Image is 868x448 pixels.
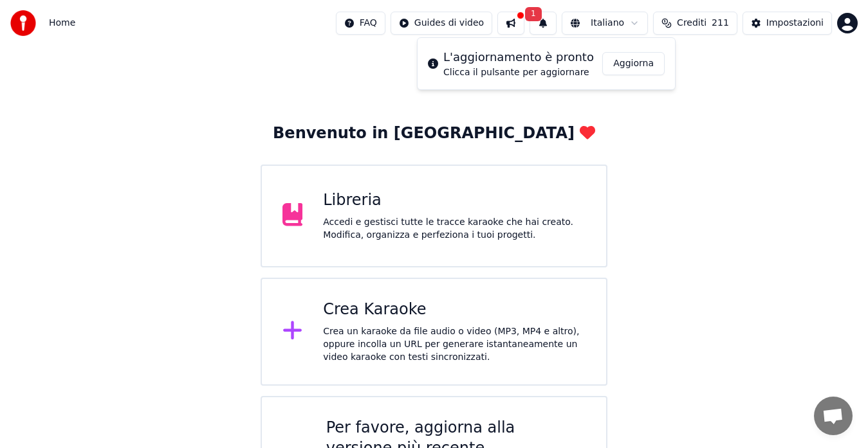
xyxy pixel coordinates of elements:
span: Crediti [677,17,706,30]
button: FAQ [336,12,385,35]
div: Crea un karaoke da file audio o video (MP3, MP4 e altro), oppure incolla un URL per generare ista... [323,325,586,364]
nav: breadcrumb [49,17,75,30]
div: Clicca il pulsante per aggiornare [443,66,594,79]
div: Crea Karaoke [323,300,586,320]
button: Crediti211 [653,12,737,35]
button: Impostazioni [743,12,832,35]
button: Guides di video [391,12,492,35]
span: Home [49,17,75,30]
div: L'aggiornamento è pronto [443,48,594,66]
div: Benvenuto in [GEOGRAPHIC_DATA] [273,123,595,144]
img: youka [10,10,36,36]
div: Accedi e gestisci tutte le tracce karaoke che hai creato. Modifica, organizza e perfeziona i tuoi... [323,216,586,242]
span: 1 [525,7,542,21]
div: Libreria [323,190,586,211]
span: 211 [712,17,729,30]
button: 1 [530,12,557,35]
button: Aggiorna [602,52,665,75]
div: Aprire la chat [814,397,853,435]
div: Impostazioni [766,17,824,30]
